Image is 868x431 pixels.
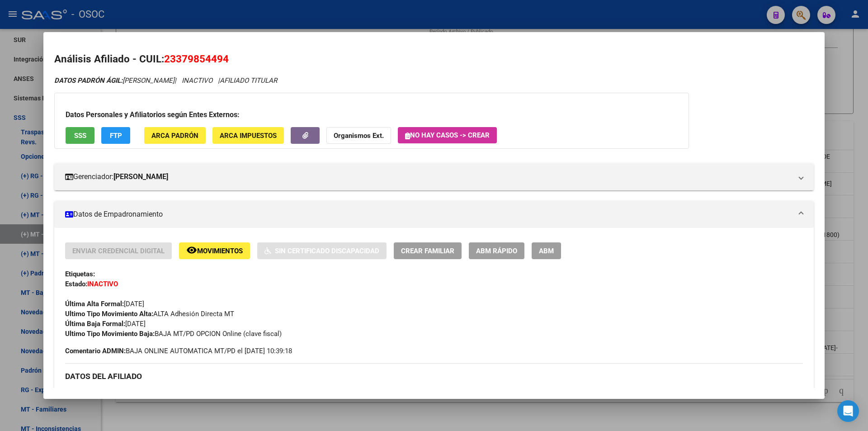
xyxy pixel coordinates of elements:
strong: [PERSON_NAME] [113,171,168,182]
h3: DATOS DEL AFILIADO [65,371,803,381]
i: | INACTIVO | [54,76,277,85]
span: ABM [539,247,554,255]
h2: Análisis Afiliado - CUIL: [54,52,814,67]
strong: DATOS PADRÓN ÁGIL: [54,76,123,85]
span: BAJA ONLINE AUTOMATICA MT/PD el [DATE] 10:39:18 [65,346,292,356]
button: No hay casos -> Crear [398,127,497,143]
span: [PERSON_NAME] [54,76,175,85]
span: FTP [110,132,122,140]
span: [DATE] [65,320,146,328]
button: ABM [532,242,561,259]
span: Movimientos [197,247,243,255]
h3: Datos Personales y Afiliatorios según Entes Externos: [66,109,678,120]
strong: Comentario ADMIN: [65,347,126,355]
button: SSS [66,127,94,144]
span: Sin Certificado Discapacidad [275,247,379,255]
mat-panel-title: Datos de Empadronamiento [65,209,792,220]
button: ARCA Impuestos [212,127,284,144]
mat-icon: remove_red_eye [186,245,197,256]
button: Organismos Ext. [326,127,391,144]
span: SSS [74,132,86,140]
button: ABM Rápido [469,242,524,259]
strong: Ultimo Tipo Movimiento Alta: [65,310,153,318]
span: ABM Rápido [476,247,517,255]
button: Enviar Credencial Digital [65,242,172,259]
div: Open Intercom Messenger [837,400,859,422]
span: AFILIADO TITULAR [220,76,277,85]
strong: Última Baja Formal: [65,320,125,328]
button: Sin Certificado Discapacidad [257,242,387,259]
strong: Última Alta Formal: [65,300,124,308]
span: Enviar Credencial Digital [72,247,165,255]
span: Crear Familiar [401,247,454,255]
span: BAJA MT/PD OPCION Online (clave fiscal) [65,330,282,338]
span: ARCA Padrón [151,132,198,140]
span: [DATE] [65,300,144,308]
strong: Organismos Ext. [334,132,384,140]
button: Movimientos [179,242,250,259]
button: Crear Familiar [394,242,462,259]
strong: Etiquetas: [65,270,95,278]
span: No hay casos -> Crear [405,131,490,139]
span: 23379854494 [164,53,229,65]
mat-expansion-panel-header: Gerenciador:[PERSON_NAME] [54,163,814,190]
span: ARCA Impuestos [220,132,277,140]
mat-expansion-panel-header: Datos de Empadronamiento [54,201,814,228]
button: FTP [101,127,130,144]
span: ALTA Adhesión Directa MT [65,310,234,318]
button: ARCA Padrón [144,127,206,144]
strong: Estado: [65,280,87,288]
strong: INACTIVO [87,280,118,288]
mat-panel-title: Gerenciador: [65,171,792,182]
strong: Ultimo Tipo Movimiento Baja: [65,330,155,338]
